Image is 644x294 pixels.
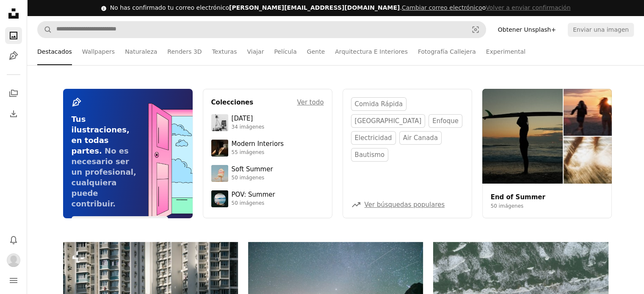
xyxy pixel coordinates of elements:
[418,38,476,65] a: Fotografía Callejera
[211,190,324,207] a: POV: Summer50 imágenes
[5,272,22,289] button: Menú
[399,131,442,145] a: Air Canada
[247,38,264,65] a: Viajar
[307,38,325,65] a: Gente
[351,97,407,111] a: comida rápida
[232,175,273,181] div: 50 imágenes
[232,200,275,207] div: 50 imágenes
[232,149,284,156] div: 55 imágenes
[125,38,157,65] a: Naturaleza
[232,140,284,148] div: Modern Interiors
[5,85,22,102] a: Colecciones
[211,140,324,157] a: Modern Interiors55 imágenes
[212,38,237,65] a: Texturas
[7,253,20,267] img: Avatar del usuario Johan David Galvan
[402,4,571,11] span: o
[402,4,482,11] a: Cambiar correo electrónico
[351,148,389,162] a: bautismo
[232,165,273,174] div: Soft Summer
[167,38,202,65] a: Renders 3D
[229,4,400,11] span: [PERSON_NAME][EMAIL_ADDRESS][DOMAIN_NAME]
[5,105,22,122] a: Historial de descargas
[211,190,228,207] img: premium_photo-1753820185677-ab78a372b033
[232,115,265,123] div: [DATE]
[5,27,22,44] a: Fotos
[465,22,486,38] button: Búsqueda visual
[428,114,462,128] a: enfoque
[486,4,570,12] button: Volver a enviar confirmación
[351,114,426,128] a: [GEOGRAPHIC_DATA]
[211,114,324,131] a: [DATE]34 imágenes
[72,115,130,155] span: Tus ilustraciones, en todas partes.
[38,22,52,38] button: Buscar en Unsplash
[486,38,525,65] a: Experimental
[297,97,323,107] a: Ver todo
[211,165,324,182] a: Soft Summer50 imágenes
[110,4,571,12] div: No has confirmado tu correo electrónico .
[568,23,634,36] button: Enviar una imagen
[493,23,561,36] a: Obtener Unsplash+
[72,216,168,230] button: Sube tu primera imagen SVG
[491,193,545,201] a: End of Summer
[5,5,22,24] a: Inicio — Unsplash
[211,97,254,107] h4: Colecciones
[82,38,115,65] a: Wallpapers
[37,21,486,38] form: Encuentra imágenes en todo el sitio
[72,146,136,208] span: No es necesario ser un profesional, cualquiera puede contribuir.
[365,201,445,209] a: Ver búsquedas populares
[5,231,22,248] button: Notificaciones
[5,252,22,269] button: Perfil
[5,47,22,64] a: Ilustraciones
[232,124,265,131] div: 34 imágenes
[211,114,228,131] img: photo-1682590564399-95f0109652fe
[211,165,228,182] img: premium_photo-1749544311043-3a6a0c8d54af
[351,131,396,145] a: electricidad
[211,140,228,157] img: premium_photo-1747189286942-bc91257a2e39
[232,191,275,199] div: POV: Summer
[274,38,296,65] a: Película
[335,38,408,65] a: Arquitectura E Interiores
